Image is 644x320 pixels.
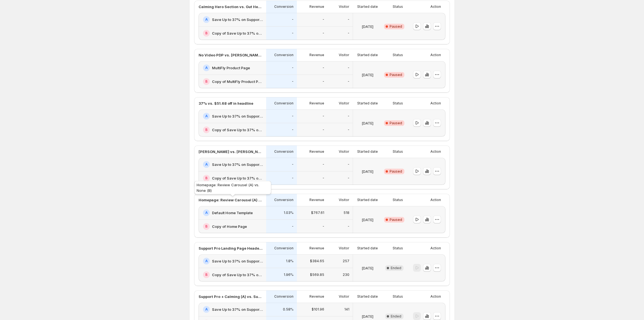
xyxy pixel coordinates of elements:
[362,120,373,126] p: [DATE]
[348,17,349,22] p: -
[274,53,294,57] p: Conversion
[323,79,324,84] p: -
[393,246,403,250] p: Status
[323,114,324,118] p: -
[362,24,373,29] p: [DATE]
[390,73,402,77] span: Paused
[309,294,324,299] p: Revenue
[310,273,324,277] p: $569.85
[292,128,294,132] p: -
[339,198,349,202] p: Visitor
[274,198,294,202] p: Conversion
[205,307,208,312] h2: A
[362,314,373,319] p: [DATE]
[212,175,263,181] h2: Copy of Save Up to 37% on Support Pro
[212,17,263,22] h2: Save Up to 37% on Support Pro
[205,31,207,35] h2: B
[344,307,349,312] p: 141
[348,114,349,118] p: -
[199,101,253,106] p: 37% vs. $51.68 off in headline
[323,162,324,167] p: -
[309,198,324,202] p: Revenue
[205,17,208,22] h2: A
[199,245,263,251] p: Support Pro Landing Page Header vs. No Header
[357,246,378,250] p: Started date
[205,79,207,84] h2: B
[339,53,349,57] p: Visitor
[362,169,373,174] p: [DATE]
[212,258,263,264] h2: Save Up to 37% on Support Pro
[430,149,441,154] p: Action
[348,224,349,229] p: -
[274,149,294,154] p: Conversion
[212,127,263,133] h2: Copy of Save Up to 37% on Support Pro
[323,17,324,22] p: -
[205,114,208,118] h2: A
[344,211,349,215] p: 518
[357,53,378,57] p: Started date
[357,149,378,154] p: Started date
[212,162,263,167] h2: Save Up to 37% on Support Pro
[292,176,294,180] p: -
[284,273,294,277] p: 1.96%
[430,294,441,299] p: Action
[205,259,208,263] h2: A
[212,30,263,36] h2: Copy of Save Up to 37% on Support Pro
[390,24,402,29] span: Paused
[205,162,208,167] h2: A
[430,101,441,106] p: Action
[357,294,378,299] p: Started date
[357,101,378,106] p: Started date
[391,314,401,319] span: Ended
[339,4,349,9] p: Visitor
[212,307,263,312] h2: Save Up to 37% on Support Pro
[362,72,373,78] p: [DATE]
[199,197,263,203] p: Homepage: Review Carousel (A) vs. None (B)
[357,198,378,202] p: Started date
[393,294,403,299] p: Status
[362,265,373,271] p: [DATE]
[309,149,324,154] p: Revenue
[357,4,378,9] p: Started date
[274,4,294,9] p: Conversion
[339,101,349,106] p: Visitor
[309,246,324,250] p: Revenue
[205,273,207,277] h2: B
[212,65,250,71] h2: MultiFly Product Page
[274,101,294,106] p: Conversion
[310,259,324,263] p: $384.65
[430,198,441,202] p: Action
[393,149,403,154] p: Status
[393,101,403,106] p: Status
[362,217,373,223] p: [DATE]
[430,246,441,250] p: Action
[283,307,294,312] p: 0.58%
[323,31,324,35] p: -
[348,66,349,70] p: -
[323,176,324,180] p: -
[430,53,441,57] p: Action
[205,224,207,229] h2: B
[348,162,349,167] p: -
[199,52,263,58] p: No Video PDP vs. [PERSON_NAME] on PDP
[292,224,294,229] p: -
[348,176,349,180] p: -
[205,66,208,70] h2: A
[393,198,403,202] p: Status
[309,101,324,106] p: Revenue
[391,266,401,270] span: Ended
[311,211,324,215] p: $767.61
[348,128,349,132] p: -
[339,294,349,299] p: Visitor
[274,294,294,299] p: Conversion
[205,211,208,215] h2: A
[393,4,403,9] p: Status
[292,79,294,84] p: -
[292,17,294,22] p: -
[205,128,207,132] h2: B
[390,218,402,222] span: Paused
[212,272,263,278] h2: Copy of Save Up to 37% on Support Pro
[343,259,349,263] p: 257
[312,307,324,312] p: $101.96
[309,4,324,9] p: Revenue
